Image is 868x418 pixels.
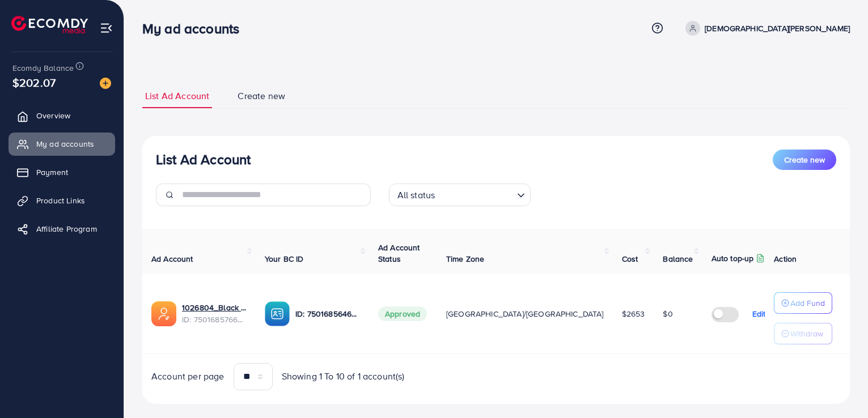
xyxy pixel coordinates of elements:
div: Search for option [389,184,531,206]
span: [GEOGRAPHIC_DATA]/[GEOGRAPHIC_DATA] [446,308,604,319]
div: <span class='underline'>1026804_Black Beauty_1746622330519</span></br>7501685766553452561 [182,302,247,325]
a: Overview [9,104,115,127]
span: Time Zone [446,253,484,265]
span: Overview [36,110,70,121]
span: Ad Account [151,253,193,265]
span: Ad Account Status [378,242,420,265]
span: Your BC ID [265,253,304,265]
span: ID: 7501685766553452561 [182,314,247,325]
span: Ecomdy Balance [12,62,74,74]
span: My ad accounts [36,138,94,150]
img: logo [11,16,88,33]
span: Account per page [151,370,225,383]
a: My ad accounts [9,133,115,155]
img: ic-ba-acc.ded83a64.svg [265,301,290,326]
span: Showing 1 To 10 of 1 account(s) [282,370,405,383]
iframe: Chat [620,48,859,410]
span: $202.07 [12,74,56,91]
a: Affiliate Program [9,217,115,240]
span: List Ad Account [145,89,209,103]
p: [DEMOGRAPHIC_DATA][PERSON_NAME] [705,22,850,35]
h3: My ad accounts [142,20,248,37]
img: ic-ads-acc.e4c84228.svg [151,301,176,326]
h3: List Ad Account [156,151,251,168]
img: image [100,78,111,89]
a: Payment [9,161,115,184]
a: Product Links [9,189,115,212]
input: Search for option [438,185,512,203]
span: Approved [378,306,427,321]
a: [DEMOGRAPHIC_DATA][PERSON_NAME] [681,21,850,36]
a: 1026804_Black Beauty_1746622330519 [182,302,247,313]
span: All status [395,187,438,203]
img: menu [100,22,113,35]
span: Create new [238,89,285,103]
span: Payment [36,167,68,178]
span: Affiliate Program [36,223,97,234]
p: ID: 7501685646445297665 [295,307,360,321]
span: Product Links [36,195,85,206]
